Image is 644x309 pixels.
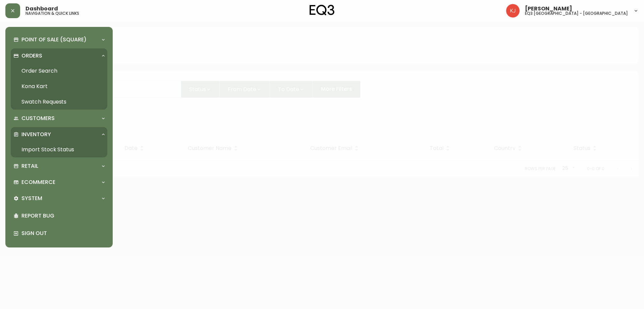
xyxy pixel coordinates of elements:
span: Dashboard [25,6,58,11]
a: Order Search [11,63,107,79]
span: [PERSON_NAME] [525,6,572,11]
h5: navigation & quick links [25,11,79,15]
p: Ecommerce [21,179,55,186]
div: Customers [11,111,107,126]
div: Sign Out [11,225,107,242]
img: 24a625d34e264d2520941288c4a55f8e [506,4,520,17]
div: System [11,191,107,206]
div: Ecommerce [11,175,107,190]
div: Point of Sale (Square) [11,32,107,47]
a: Swatch Requests [11,94,107,110]
p: Point of Sale (Square) [21,36,87,43]
p: Inventory [21,131,51,138]
p: Sign Out [21,230,105,237]
a: Kona Kart [11,79,107,94]
div: Orders [11,48,107,63]
h5: eq3 [GEOGRAPHIC_DATA] - [GEOGRAPHIC_DATA] [525,11,628,15]
div: Retail [11,159,107,173]
p: Retail [21,162,38,170]
img: logo [310,5,334,15]
p: Orders [21,52,42,60]
a: Import Stock Status [11,142,107,157]
p: Report Bug [21,212,105,220]
p: System [21,195,42,202]
div: Report Bug [11,207,107,225]
p: Customers [21,115,55,122]
div: Inventory [11,127,107,142]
